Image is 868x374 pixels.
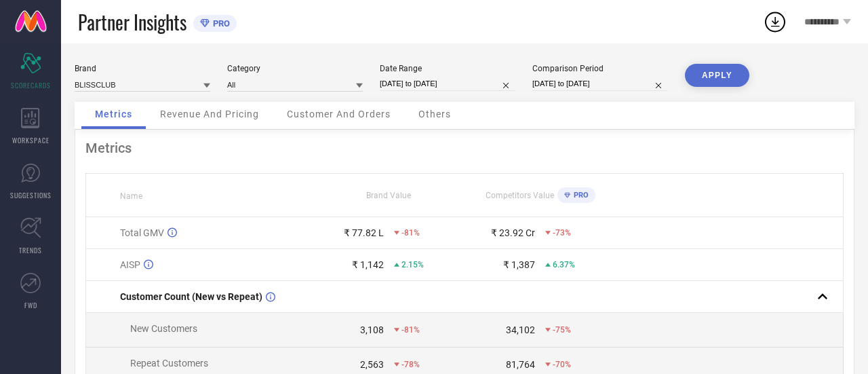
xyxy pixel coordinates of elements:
input: Select date range [380,77,515,91]
span: Repeat Customers [130,358,208,369]
span: -81% [401,228,420,238]
span: 6.37% [553,260,575,269]
span: SUGGESTIONS [10,190,52,200]
div: ₹ 23.92 Cr [491,227,535,238]
span: Brand Value [366,191,411,200]
button: APPLY [685,64,749,87]
div: 34,102 [506,324,535,335]
span: PRO [570,191,589,200]
div: ₹ 1,387 [503,259,535,270]
span: WORKSPACE [12,135,50,145]
span: New Customers [130,323,197,334]
span: -73% [553,228,571,238]
div: Metrics [85,140,844,156]
div: Brand [75,64,210,73]
span: FWD [24,300,37,310]
span: Revenue And Pricing [160,109,259,119]
span: AISP [120,259,140,270]
span: 2.15% [401,260,424,269]
div: 3,108 [360,324,384,335]
span: PRO [210,18,230,29]
span: Partner Insights [78,8,186,36]
span: -70% [553,360,571,369]
div: Category [227,64,363,73]
span: -81% [401,325,420,335]
span: Name [120,191,142,201]
div: Open download list [763,10,787,34]
div: ₹ 77.82 L [344,227,384,238]
span: Total GMV [120,227,164,238]
span: Customer Count (New vs Repeat) [120,291,262,302]
span: SCORECARDS [11,80,51,90]
span: Customer And Orders [287,109,391,119]
span: -75% [553,325,571,335]
div: Comparison Period [532,64,668,73]
span: Competitors Value [486,191,554,200]
span: -78% [401,360,420,369]
div: 2,563 [360,359,384,370]
span: Metrics [95,109,132,119]
div: ₹ 1,142 [352,259,384,270]
input: Select comparison period [532,77,668,91]
span: TRENDS [19,245,42,255]
div: 81,764 [506,359,535,370]
span: Others [418,109,451,119]
div: Date Range [380,64,515,73]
